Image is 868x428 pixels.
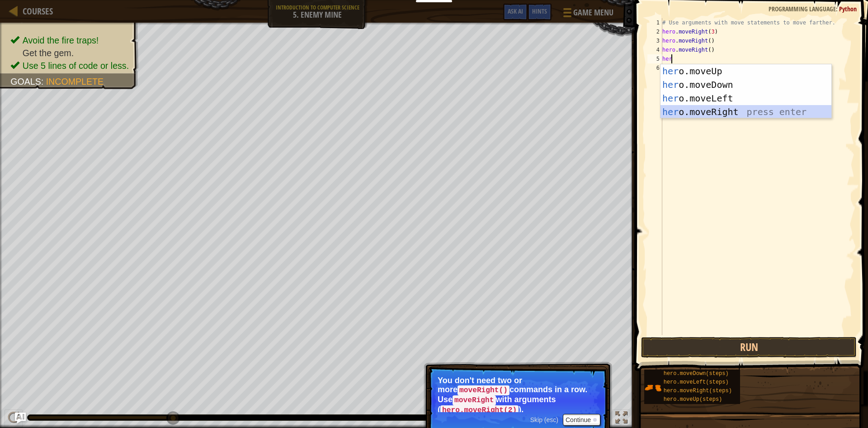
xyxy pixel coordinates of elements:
img: portrait.png [644,379,661,396]
li: Use 5 lines of code or less. [10,59,129,72]
div: 4 [647,45,662,54]
li: Avoid the fire traps! [10,34,129,47]
div: 1 [647,18,662,27]
span: hero.moveDown(steps) [664,370,729,377]
span: Get the gem. [23,48,74,58]
code: moveRight() [458,385,509,395]
span: Goals [10,77,41,87]
code: hero.moveRight(2) [440,405,519,415]
span: Ask AI [508,7,523,15]
div: 6 [647,63,662,72]
span: Avoid the fire traps! [23,35,99,45]
button: Game Menu [556,4,619,25]
button: Run [641,337,857,358]
span: Hints [532,7,547,15]
button: Continue [563,414,600,426]
span: Use 5 lines of code or less. [23,61,129,71]
p: You don't need two or more commands in a row. Use with arguments ( ). [438,376,598,412]
div: 5 [647,54,662,63]
span: Programming language [769,5,836,13]
span: Incomplete [46,77,104,87]
span: Python [839,5,857,13]
span: Skip (esc) [530,416,558,423]
li: Get the gem. [10,47,129,59]
span: Game Menu [573,7,613,19]
div: 2 [647,27,662,36]
code: moveRight [453,395,495,405]
span: : [836,5,839,13]
span: : [41,77,46,87]
span: hero.moveRight(steps) [664,388,732,394]
span: hero.moveUp(steps) [664,396,722,403]
span: hero.moveLeft(steps) [664,379,729,385]
div: 3 [647,36,662,45]
button: Ask AI [15,413,26,423]
a: Courses [18,5,53,17]
span: Courses [23,5,53,17]
button: Ask AI [503,4,528,20]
